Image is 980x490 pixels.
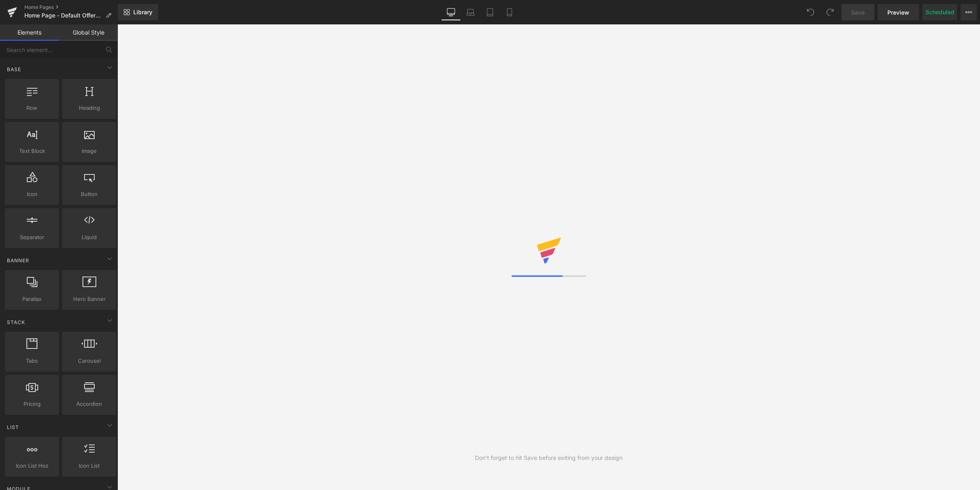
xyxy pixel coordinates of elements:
[133,9,152,16] span: Library
[960,4,977,20] button: More
[6,257,30,264] span: Banner
[7,462,56,470] span: Icon List Hoz
[802,4,819,20] button: Undo
[65,400,114,408] span: Accordion
[7,295,56,303] span: Parallax
[7,147,56,155] span: Text Block
[878,4,919,20] a: Preview
[7,190,56,198] span: Icon
[480,4,500,20] a: Tablet
[24,4,118,11] a: Home Pages
[6,65,22,73] span: Base
[7,357,56,365] span: Tabs
[65,357,114,365] span: Carousel
[65,190,114,198] span: Button
[59,24,118,41] a: Global Style
[65,233,114,242] span: Liquid
[65,104,114,112] span: Heading
[851,8,865,17] span: Save
[65,462,114,470] span: Icon List
[500,4,519,20] a: Mobile
[6,318,26,326] span: Stack
[6,423,20,431] span: List
[822,4,838,20] button: Redo
[922,4,957,20] button: Scheduled
[65,147,114,155] span: Image
[24,12,102,19] span: Home Page - Default Offers - as of [DATE]
[7,233,56,242] span: Separator
[461,4,480,20] a: Laptop
[65,295,114,303] span: Hero Banner
[7,104,56,112] span: Row
[7,400,56,408] span: Pricing
[118,4,158,20] a: New Library
[475,453,622,462] div: Don't forget to hit Save before exiting from your design
[441,4,461,20] a: Desktop
[887,8,909,17] span: Preview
